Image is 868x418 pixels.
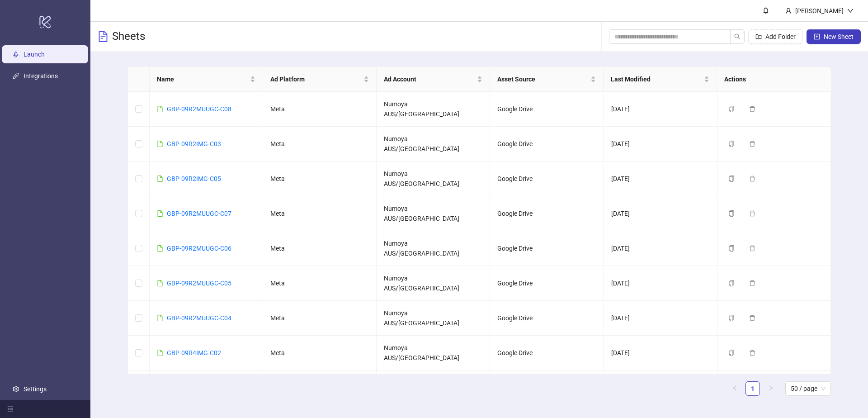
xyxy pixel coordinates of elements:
[490,161,604,196] td: Google Drive
[157,315,163,321] span: file
[490,127,604,161] td: Google Drive
[497,74,589,84] span: Asset Source
[765,33,796,40] span: Add Folder
[728,176,735,182] span: copy
[157,74,248,84] span: Name
[749,315,755,321] span: delete
[814,33,820,40] span: plus-square
[377,301,490,336] td: Numoya AUS/[GEOGRAPHIC_DATA]
[727,381,742,396] button: left
[807,29,861,44] button: New Sheet
[270,74,362,84] span: Ad Platform
[490,370,604,405] td: Google Drive
[377,196,490,231] td: Numoya AUS/[GEOGRAPHIC_DATA]
[263,266,377,301] td: Meta
[167,314,231,322] a: GBP-09R2MUUGC-C04
[604,127,717,161] td: [DATE]
[157,141,163,147] span: file
[377,266,490,301] td: Numoya AUS/[GEOGRAPHIC_DATA]
[263,92,377,127] td: Meta
[167,140,221,147] a: GBP-09R2IMG-C03
[490,67,604,92] th: Asset Source
[749,176,755,182] span: delete
[263,161,377,196] td: Meta
[377,127,490,161] td: Numoya AUS/[GEOGRAPHIC_DATA]
[263,127,377,161] td: Meta
[728,210,735,217] span: copy
[157,210,163,217] span: file
[764,381,778,396] li: Next Page
[749,350,755,356] span: delete
[604,92,717,127] td: [DATE]
[263,196,377,231] td: Meta
[377,92,490,127] td: Numoya AUS/[GEOGRAPHIC_DATA]
[167,105,231,113] a: GBP-09R2MUUGC-C08
[377,161,490,196] td: Numoya AUS/[GEOGRAPHIC_DATA]
[785,381,831,396] div: Page Size
[749,280,755,286] span: delete
[377,370,490,405] td: Numoya AUS/[GEOGRAPHIC_DATA]
[755,33,762,40] span: folder-add
[763,7,769,14] span: bell
[604,370,717,405] td: [DATE]
[749,245,755,252] span: delete
[749,141,755,147] span: delete
[167,175,221,182] a: GBP-09R2IMG-C05
[728,315,735,321] span: copy
[732,385,737,391] span: left
[157,350,163,356] span: file
[167,280,231,287] a: GBP-09R2MUUGC-C05
[377,231,490,266] td: Numoya AUS/[GEOGRAPHIC_DATA]
[728,245,735,252] span: copy
[745,381,760,396] li: 1
[604,231,717,266] td: [DATE]
[24,385,47,393] a: Settings
[167,245,231,252] a: GBP-09R2MUUGC-C06
[263,301,377,336] td: Meta
[717,67,830,92] th: Actions
[490,92,604,127] td: Google Drive
[263,67,377,92] th: Ad Platform
[749,210,755,217] span: delete
[490,266,604,301] td: Google Drive
[824,33,854,40] span: New Sheet
[604,67,717,92] th: Last Modified
[847,8,854,14] span: down
[24,72,58,80] a: Integrations
[611,74,702,84] span: Last Modified
[785,8,792,14] span: user
[157,106,163,112] span: file
[727,381,742,396] li: Previous Page
[263,370,377,405] td: Meta
[728,350,735,356] span: copy
[604,301,717,336] td: [DATE]
[112,29,145,44] h3: Sheets
[490,231,604,266] td: Google Drive
[728,280,735,286] span: copy
[604,336,717,370] td: [DATE]
[157,245,163,252] span: file
[167,349,221,356] a: GBP-09R4IMG-C02
[749,106,755,112] span: delete
[377,336,490,370] td: Numoya AUS/[GEOGRAPHIC_DATA]
[150,67,263,92] th: Name
[604,161,717,196] td: [DATE]
[157,280,163,286] span: file
[746,382,759,395] a: 1
[792,6,847,16] div: [PERSON_NAME]
[263,231,377,266] td: Meta
[167,210,231,217] a: GBP-09R2MUUGC-C07
[748,29,803,44] button: Add Folder
[490,301,604,336] td: Google Drive
[728,141,735,147] span: copy
[604,196,717,231] td: [DATE]
[490,196,604,231] td: Google Drive
[7,406,14,412] span: menu-fold
[728,106,735,112] span: copy
[384,74,475,84] span: Ad Account
[263,336,377,370] td: Meta
[604,266,717,301] td: [DATE]
[98,31,108,42] span: file-text
[764,381,778,396] button: right
[24,51,45,58] a: Launch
